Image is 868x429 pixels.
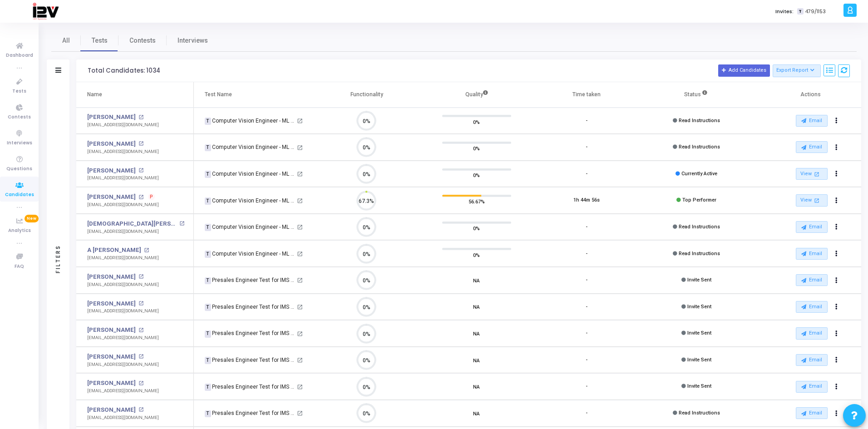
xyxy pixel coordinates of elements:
[805,8,826,15] span: 479/1153
[205,329,295,337] div: Presales Engineer Test for IMS [GEOGRAPHIC_DATA]
[138,301,143,306] mat-icon: open_in_new
[205,197,295,205] div: Computer Vision Engineer - ML (2)
[687,304,711,310] span: Invite Sent
[796,141,828,153] button: Email
[205,223,295,231] div: Computer Vision Engineer - ML (2)
[138,381,143,386] mat-icon: open_in_new
[297,118,303,124] mat-icon: open_in_new
[87,255,159,261] div: [EMAIL_ADDRESS][DOMAIN_NAME]
[297,384,303,390] mat-icon: open_in_new
[205,171,211,178] span: T
[87,405,136,414] a: [PERSON_NAME]
[830,274,843,287] button: Actions
[205,118,211,125] span: T
[473,276,480,285] span: NA
[7,139,32,147] span: Interviews
[830,194,843,207] button: Actions
[87,89,102,99] div: Name
[8,113,31,121] span: Contests
[473,144,480,153] span: 0%
[297,224,303,230] mat-icon: open_in_new
[138,168,143,173] mat-icon: open_in_new
[87,388,159,394] div: [EMAIL_ADDRESS][DOMAIN_NAME]
[205,304,211,311] span: T
[205,197,211,205] span: T
[572,89,601,99] div: Time taken
[205,383,295,391] div: Presales Engineer Test for IMS [GEOGRAPHIC_DATA]
[87,335,159,341] div: [EMAIL_ADDRESS][DOMAIN_NAME]
[586,409,587,417] div: -
[150,193,153,201] span: P
[679,118,720,123] span: Read Instructions
[205,277,211,285] span: T
[129,36,156,45] span: Contests
[473,302,480,311] span: NA
[25,215,39,222] span: New
[681,171,717,177] span: Currently Active
[586,356,587,364] div: -
[87,361,159,368] div: [EMAIL_ADDRESS][DOMAIN_NAME]
[297,304,303,310] mat-icon: open_in_new
[87,308,159,315] div: [EMAIL_ADDRESS][DOMAIN_NAME]
[88,67,160,74] div: Total Candidates: 1034
[796,327,828,339] button: Email
[6,52,33,59] span: Dashboard
[796,274,828,286] button: Email
[679,144,720,150] span: Read Instructions
[775,8,794,15] label: Invites:
[87,219,177,228] a: [DEMOGRAPHIC_DATA][PERSON_NAME]
[15,263,24,271] span: FAQ
[144,248,149,253] mat-icon: open_in_new
[297,410,303,416] mat-icon: open_in_new
[830,141,843,154] button: Actions
[830,354,843,366] button: Actions
[138,141,143,146] mat-icon: open_in_new
[682,197,716,203] span: Top Performer
[87,228,184,235] div: [EMAIL_ADDRESS][DOMAIN_NAME]
[87,272,136,281] a: [PERSON_NAME]
[297,331,303,337] mat-icon: open_in_new
[87,166,136,175] a: [PERSON_NAME]
[796,221,828,233] button: Email
[469,197,485,206] span: 56.67%
[796,194,828,207] a: View
[297,171,303,177] mat-icon: open_in_new
[205,144,211,152] span: T
[62,36,70,45] span: All
[473,117,480,126] span: 0%
[796,354,828,366] button: Email
[586,276,587,284] div: -
[797,8,803,15] span: T
[6,165,32,173] span: Questions
[205,384,211,391] span: T
[178,36,208,45] span: Interviews
[813,170,821,178] mat-icon: open_in_new
[32,2,59,20] img: logo
[8,227,31,235] span: Analytics
[205,303,295,311] div: Presales Engineer Test for IMS [GEOGRAPHIC_DATA]
[586,143,587,151] div: -
[687,277,711,283] span: Invite Sent
[138,407,143,412] mat-icon: open_in_new
[87,113,136,122] a: [PERSON_NAME]
[796,115,828,127] button: Email
[473,355,480,365] span: NA
[12,88,26,95] span: Tests
[796,381,828,393] button: Email
[796,248,828,260] button: Email
[87,414,159,421] div: [EMAIL_ADDRESS][DOMAIN_NAME]
[586,383,587,390] div: -
[138,115,143,120] mat-icon: open_in_new
[205,251,211,258] span: T
[586,250,587,258] div: -
[679,224,720,230] span: Read Instructions
[205,276,295,284] div: Presales Engineer Test for IMS [GEOGRAPHIC_DATA]
[751,82,861,108] th: Actions
[138,274,143,279] mat-icon: open_in_new
[297,145,303,151] mat-icon: open_in_new
[87,122,159,128] div: [EMAIL_ADDRESS][DOMAIN_NAME]
[312,82,422,108] th: Functionality
[205,356,295,364] div: Presales Engineer Test for IMS [GEOGRAPHIC_DATA]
